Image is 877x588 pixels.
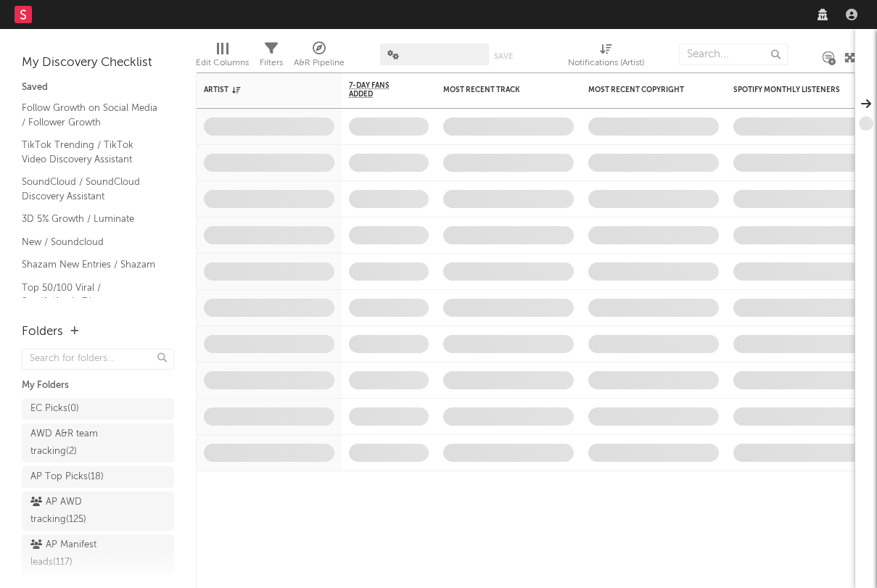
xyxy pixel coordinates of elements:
button: Save [494,52,513,60]
div: My Discovery Checklist [22,54,174,72]
span: 7-Day Fans Added [349,81,407,99]
input: Search... [679,44,788,65]
a: AP Manifest leads(117) [22,534,174,573]
a: AWD A&R team tracking(2) [22,423,174,463]
div: A&R Pipeline [294,36,345,78]
div: Most Recent Track [443,86,552,94]
a: New / Soundcloud [22,234,160,250]
div: Saved [22,79,174,96]
div: AP Top Picks ( 18 ) [30,468,104,486]
div: AP AWD tracking ( 125 ) [30,494,133,529]
input: Search for folders... [22,349,174,370]
a: AP Top Picks(18) [22,466,174,488]
div: Most Recent Copyright [588,86,697,94]
div: Filters [260,54,283,72]
div: Edit Columns [196,54,249,72]
div: Edit Columns [196,36,249,78]
div: Notifications (Artist) [568,36,644,78]
div: My Folders [22,377,174,394]
div: AWD A&R team tracking ( 2 ) [30,426,133,460]
div: EC Picks ( 0 ) [30,400,79,418]
a: 3D 5% Growth / Luminate [22,211,160,227]
div: A&R Pipeline [294,54,345,72]
a: Follow Growth on Social Media / Follower Growth [22,100,160,130]
a: TikTok Trending / TikTok Video Discovery Assistant [22,137,160,167]
div: Folders [22,323,63,341]
div: AP Manifest leads ( 117 ) [30,537,133,571]
a: Shazam New Entries / Shazam [22,257,160,273]
div: Spotify Monthly Listeners [733,86,842,94]
a: AP AWD tracking(125) [22,492,174,531]
a: EC Picks(0) [22,398,174,420]
a: SoundCloud / SoundCloud Discovery Assistant [22,174,160,204]
div: Notifications (Artist) [568,54,644,72]
a: Top 50/100 Viral / Spotify/Apple Discovery Assistant [22,280,160,324]
div: Artist [204,86,313,94]
div: Filters [260,36,283,78]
